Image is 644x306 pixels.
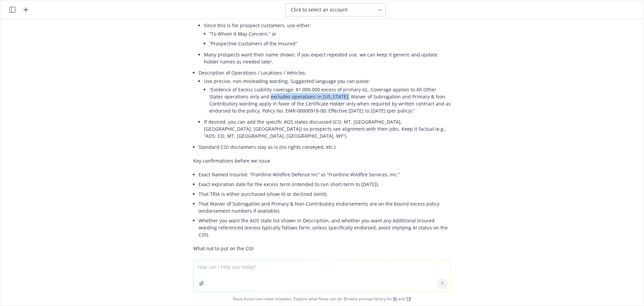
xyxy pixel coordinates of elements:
[209,29,451,39] li: “To Whom It May Concern,” or
[3,292,641,306] span: Nova Assist can make mistakes. Explore what Nova can do: Browse prompt library for and
[199,170,451,179] li: Exact Named Insured: “Frontline Wildfire Defense Inc” vs “Frontline Wildfire Services, Inc.”
[199,68,451,142] li: Description of Operations / Locations / Vehicles:
[193,157,451,164] p: Key confirmations before we issue
[209,39,451,48] li: “Prospective Customers of the Insured”
[199,142,451,152] li: Standard COI disclaimers stay as-is (no rights conveyed, etc.).
[204,117,451,141] li: If desired, you can add the specific AOS states discussed (CO, MT, [GEOGRAPHIC_DATA], [GEOGRAPHIC...
[209,85,451,116] li: “Evidence of Excess Liability coverage: $1,000,000 excess of primary GL. Coverage applies to All ...
[406,296,411,302] a: TR
[204,76,451,117] li: Use precise, non-misleading wording. Suggested language you can paste:
[291,6,347,13] span: Click to select an account
[199,189,451,199] li: That TRIA is either purchased (show it) or declined (omit).
[199,257,451,281] li: Don’t list detailed exclusions (PFAS, [GEOGRAPHIC_DATA] exclusion, installation/product/designate...
[285,3,386,16] button: Click to select an account
[199,216,451,239] li: Whether you want the AOS state list shown in Description, and whether you want any Additional Ins...
[204,50,451,67] li: Many prospects want their name shown; if you expect repeated use, we can keep it generic and upda...
[393,296,397,302] a: BI
[204,20,451,50] li: Since this is for prospect customers, use either:
[199,199,451,216] li: That Waiver of Subrogation and Primary & Non-Contributory endorsements are on the bound excess po...
[199,12,451,68] li: Certificate holder:
[193,245,451,252] p: What not to put on the COI
[199,179,451,189] li: Exact expiration date for the excess term (intended to run short-term to [DATE]).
